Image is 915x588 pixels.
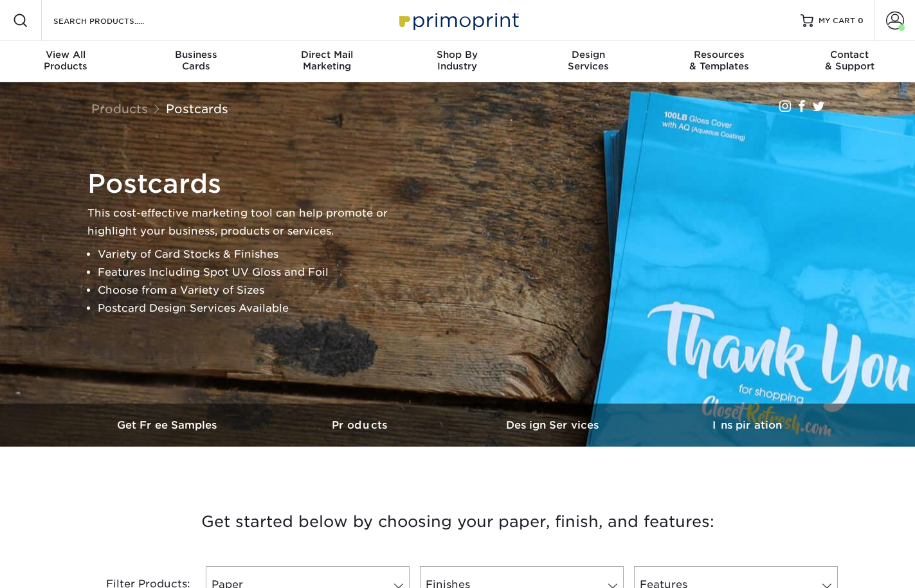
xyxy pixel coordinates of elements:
a: Inspiration [651,404,844,447]
div: Services [523,49,653,72]
span: Contact [784,49,915,60]
a: Design Services [458,404,651,447]
a: Products [265,404,458,447]
h3: Design Services [458,419,651,431]
span: 0 [858,16,864,25]
p: This cost-effective marketing tool can help promote or highlight your business, products or servi... [87,204,409,240]
a: Direct MailMarketing [262,41,392,82]
li: Postcard Design Services Available [98,299,409,317]
a: Get Free Samples [72,404,265,447]
h3: Products [265,419,458,431]
span: Design [523,49,653,60]
div: & Support [784,49,915,72]
img: Primoprint [394,6,522,34]
a: Resources& Templates [653,41,784,82]
a: Shop ByIndustry [392,41,523,82]
div: Marketing [262,49,392,72]
a: Products [91,102,148,116]
span: MY CART [819,15,855,26]
span: Business [131,49,261,60]
div: Cards [131,49,261,72]
span: Shop By [392,49,523,60]
div: Industry [392,49,523,72]
h3: Inspiration [651,419,844,431]
h1: Postcards [87,168,409,199]
li: Choose from a Variety of Sizes [98,281,409,299]
div: & Templates [653,49,784,72]
h3: Get Free Samples [72,419,265,431]
a: Postcards [166,102,228,116]
a: Contact& Support [784,41,915,82]
a: DesignServices [523,41,653,82]
span: Resources [653,49,784,60]
a: BusinessCards [131,41,261,82]
li: Features Including Spot UV Gloss and Foil [98,263,409,281]
input: SEARCH PRODUCTS..... [52,13,177,28]
span: Direct Mail [262,49,392,60]
li: Variety of Card Stocks & Finishes [98,245,409,263]
h3: Get started below by choosing your paper, finish, and features: [82,493,834,551]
